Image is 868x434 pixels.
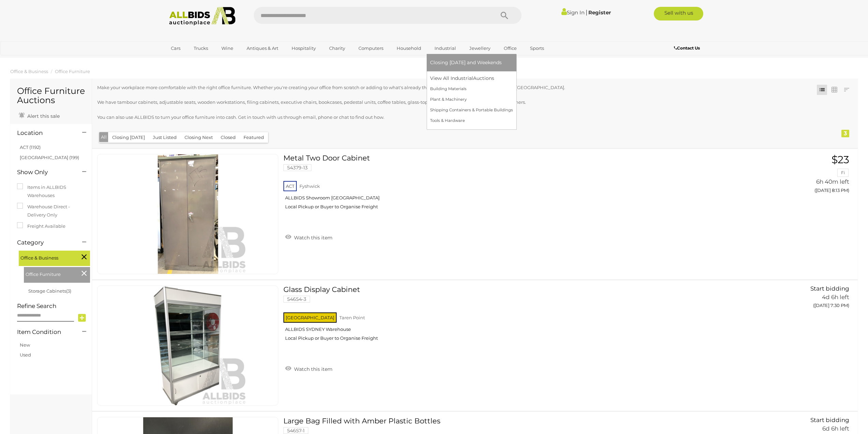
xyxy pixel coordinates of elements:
span: Start bidding [810,417,849,423]
p: Make your workplace more comfortable with the right office furniture. Whether you're creating you... [97,84,784,92]
label: Warehouse Direct - Delivery Only [17,203,85,219]
label: Freight Available [17,222,65,230]
img: 54654-3a.jpeg [128,286,248,405]
a: Alert this sale [17,110,61,121]
span: Watch this item [292,235,333,241]
a: Industrial [430,43,460,54]
a: Sign In [561,9,585,16]
p: You can also use ALLBIDS to turn your office furniture into cash. Get in touch with us through em... [97,113,784,121]
span: Start bidding [810,285,849,292]
button: Search [487,7,521,24]
a: Glass Display Cabinet 54654-3 [GEOGRAPHIC_DATA] Taren Point ALLBIDS SYDNEY Warehouse Local Pickup... [289,285,725,346]
span: (3) [66,288,71,294]
button: Just Listed [149,132,181,143]
button: Closing [DATE] [108,132,149,143]
a: Hospitality [287,43,320,54]
div: 3 [841,130,849,137]
a: Sports [526,43,548,54]
p: We have tambour cabinets, adjustable seats, wooden workstations, filing cabinets, executive chair... [97,98,784,106]
a: Office Furniture [55,69,90,74]
a: Office [499,43,521,54]
h1: Office Furniture Auctions [17,86,85,105]
a: Watch this item [283,232,334,242]
h4: Show Only [17,169,72,176]
a: [GEOGRAPHIC_DATA] (199) [20,155,79,160]
a: Jewellery [465,43,495,54]
a: Antiques & Art [242,43,283,54]
a: $23 Fi 6h 40m left ([DATE] 8:13 PM) [735,154,851,197]
a: Watch this item [283,363,334,374]
a: Cars [166,43,185,54]
a: Sell with us [654,7,703,20]
img: Allbids.com.au [165,7,239,26]
a: Computers [354,43,388,54]
b: Contact Us [674,45,700,51]
span: Office & Business [20,252,72,262]
a: Wine [217,43,238,54]
h4: Item Condition [17,329,72,335]
a: Contact Us [674,44,702,52]
a: [GEOGRAPHIC_DATA] [166,54,224,65]
h4: Category [17,239,72,246]
a: Office & Business [10,69,48,74]
h4: Refine Search [17,303,90,309]
button: Closed [217,132,240,143]
a: Used [20,352,31,358]
a: Start bidding 4d 6h left ([DATE] 7:30 PM) [735,285,851,312]
span: Watch this item [292,366,333,372]
label: Items in ALLBIDS Warehouses [17,183,85,199]
a: Charity [325,43,350,54]
span: $23 [832,153,849,166]
img: 54379-13a.jpg [128,154,248,274]
a: ACT (1192) [20,144,41,150]
button: Closing Next [180,132,217,143]
button: All [99,132,108,142]
a: Register [588,9,611,16]
span: Office Furniture [26,269,77,278]
a: Metal Two Door Cabinet 54379-13 ACT Fyshwick ALLBIDS Showroom [GEOGRAPHIC_DATA] Local Pickup or B... [289,154,725,215]
span: Alert this sale [26,113,60,119]
h4: Location [17,130,72,136]
a: Household [392,43,426,54]
a: New [20,342,30,348]
a: Trucks [189,43,212,54]
a: Storage Cabinets(3) [28,288,71,294]
button: Featured [239,132,268,143]
span: | [586,9,587,16]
